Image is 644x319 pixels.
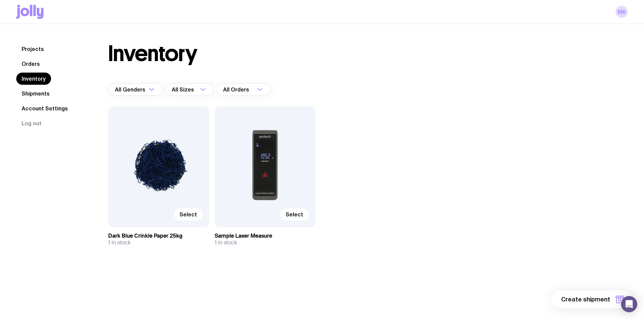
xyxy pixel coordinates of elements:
[621,296,637,312] div: Open Intercom Messenger
[180,211,197,218] span: Select
[16,117,47,129] button: Log out
[215,233,316,239] h3: Sample Laser Measure
[108,239,130,246] span: 1 in stock
[108,43,197,64] h1: Inventory
[115,83,147,96] span: All Genders
[216,83,270,96] div: Search for option
[16,87,55,100] a: Shipments
[16,58,45,70] a: Orders
[286,211,303,218] span: Select
[108,233,209,239] h3: Dark Blue Crinkle Paper 25kg
[16,43,49,55] a: Projects
[165,83,214,96] div: Search for option
[251,83,255,96] input: Search for option
[108,83,162,96] div: Search for option
[223,83,251,96] span: All Orders
[616,6,628,18] a: MK
[16,73,51,85] a: Inventory
[16,102,73,114] a: Account Settings
[561,295,610,303] span: Create shipment
[172,83,195,96] span: All Sizes
[195,83,198,96] input: Search for option
[215,239,237,246] span: 1 in stock
[552,291,633,308] button: Create shipment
